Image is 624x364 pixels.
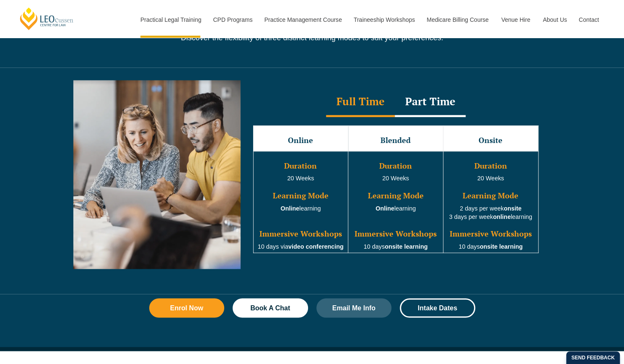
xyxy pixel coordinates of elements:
[572,2,605,38] a: Contact
[253,151,348,253] td: learning 10 days via
[288,243,344,250] strong: video conferencing
[418,304,457,311] span: Intake Dates
[349,191,442,200] h3: Learning Mode
[349,162,442,170] h3: Duration
[287,175,314,182] span: 20 Weeks
[254,191,347,200] h3: Learning Mode
[444,162,537,170] h3: Duration
[349,136,442,145] h3: Blended
[480,243,523,250] strong: onsite learning
[443,151,538,253] td: 20 Weeks 2 days per week 3 days per week learning 10 days
[420,2,495,38] a: Medicare Billing Course
[400,298,475,317] a: Intake Dates
[385,243,427,250] strong: onsite learning
[73,33,551,42] p: Discover the flexibility of three distinct learning modes to suit your preferences.
[280,205,299,211] strong: Online
[349,229,442,238] h3: Immersive Workshops
[19,7,75,31] a: [PERSON_NAME] Centre for Law
[316,298,392,317] a: Email Me Info
[493,213,510,220] strong: online
[254,136,347,145] h3: Online
[258,2,347,38] a: Practice Management Course
[233,298,308,317] a: Book A Chat
[348,151,443,253] td: 20 Weeks learning 10 days
[149,298,225,317] a: Enrol Now
[504,205,521,211] strong: onsite
[495,2,536,38] a: Venue Hire
[444,136,537,145] h3: Onsite
[254,229,347,238] h3: Immersive Workshops
[347,2,420,38] a: Traineeship Workshops
[170,304,203,311] span: Enrol Now
[444,229,537,238] h3: Immersive Workshops
[326,88,395,117] div: Full Time
[250,304,290,311] span: Book A Chat
[444,191,537,200] h3: Learning Mode
[395,88,466,117] div: Part Time
[284,161,317,171] span: Duration
[134,2,207,38] a: Practical Legal Training
[375,205,394,211] strong: Online
[536,2,572,38] a: About Us
[207,2,258,38] a: CPD Programs
[332,304,375,311] span: Email Me Info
